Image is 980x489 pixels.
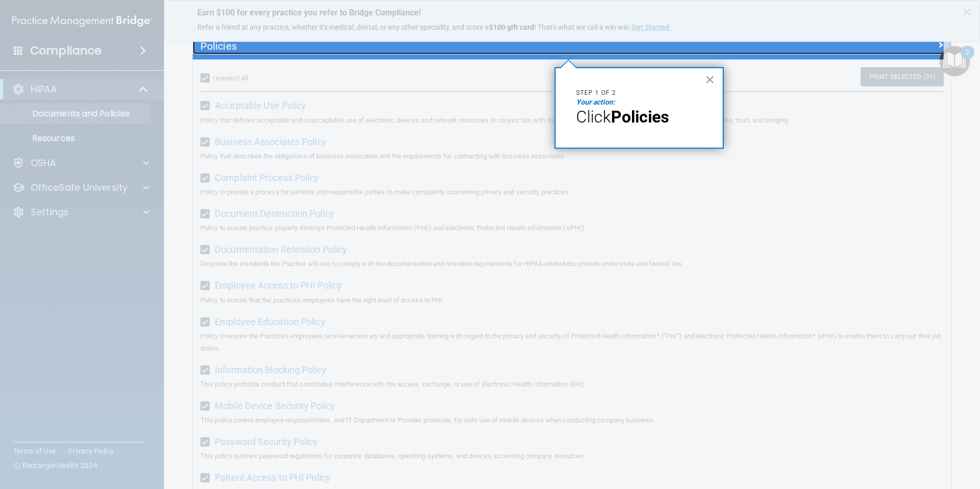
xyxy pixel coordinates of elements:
span: Click [576,107,611,127]
button: Open Resource Center, 2 new notifications [940,46,970,76]
strong: Policies [611,107,669,127]
em: Your action: [576,98,615,106]
button: Close [705,71,715,88]
p: Step 1 of 2 [576,89,702,97]
h5: Policies [200,40,754,52]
